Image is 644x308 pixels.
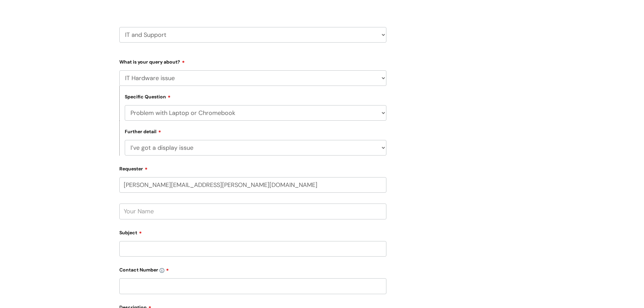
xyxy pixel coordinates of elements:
[119,164,386,172] label: Requester
[160,268,164,273] img: info-icon.svg
[119,57,386,65] label: What is your query about?
[119,265,386,273] label: Contact Number
[125,93,171,100] label: Specific Question
[119,204,386,219] input: Your Name
[119,177,386,193] input: Email
[119,228,386,236] label: Subject
[125,128,161,135] label: Further detail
